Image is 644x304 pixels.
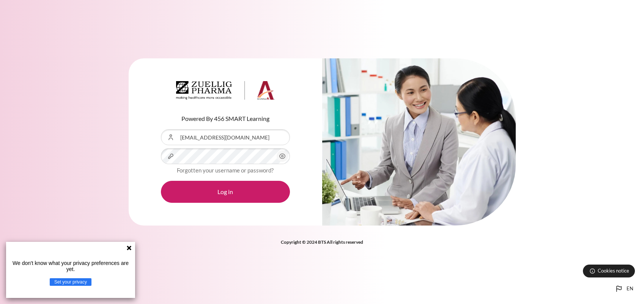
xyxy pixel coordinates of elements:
span: Cookies notice [598,267,629,274]
img: Architeck [176,81,275,100]
button: Set your privacy [50,278,91,286]
p: We don't know what your privacy preferences are yet. [9,260,132,272]
button: Log in [161,181,290,203]
button: Cookies notice [583,265,635,277]
span: en [627,285,633,293]
p: Powered By 456 SMART Learning [161,114,290,123]
input: Username or Email Address [161,129,290,145]
button: Languages [611,281,636,296]
a: Forgotten your username or password? [177,167,274,174]
a: Architeck [176,81,275,103]
strong: Copyright © 2024 BTS All rights reserved [281,239,363,245]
